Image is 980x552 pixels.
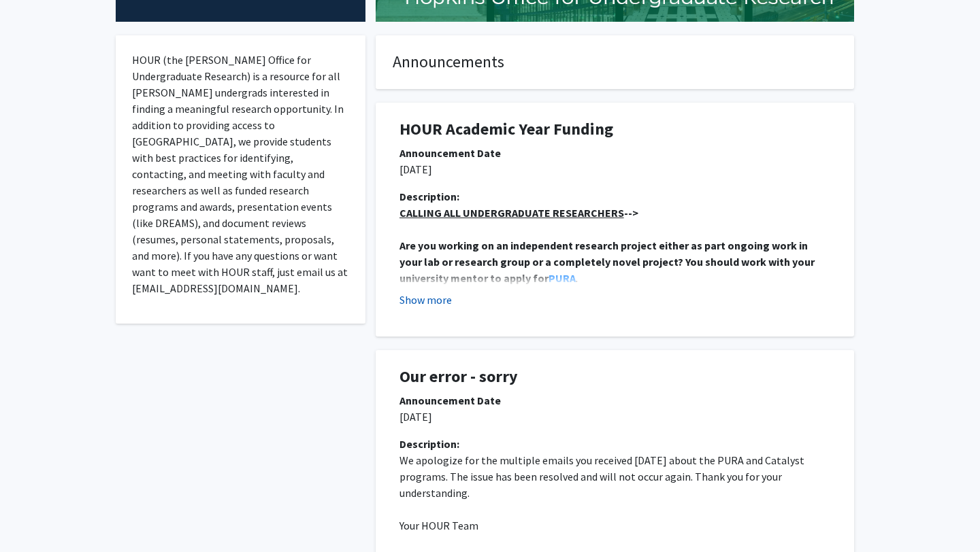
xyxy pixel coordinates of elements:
[399,206,638,220] strong: -->
[10,491,58,542] iframe: Chat
[399,292,452,308] button: Show more
[399,239,817,285] strong: Are you working on an independent research project either as part ongoing work in your lab or res...
[399,206,624,220] u: CALLING ALL UNDERGRADUATE RESEARCHERS
[549,271,576,285] a: PURA
[399,392,830,409] div: Announcement Date
[399,120,830,139] h1: HOUR Academic Year Funding
[399,452,830,501] p: We apologize for the multiple emails you received [DATE] about the PURA and Catalyst programs. Th...
[399,161,830,177] p: [DATE]
[399,188,830,205] div: Description:
[399,145,830,161] div: Announcement Date
[399,436,830,452] div: Description:
[399,517,830,534] p: Your HOUR Team
[132,52,349,296] p: HOUR (the [PERSON_NAME] Office for Undergraduate Research) is a resource for all [PERSON_NAME] un...
[399,409,830,425] p: [DATE]
[399,237,830,286] p: .
[393,52,837,72] h4: Announcements
[399,367,830,387] h1: Our error - sorry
